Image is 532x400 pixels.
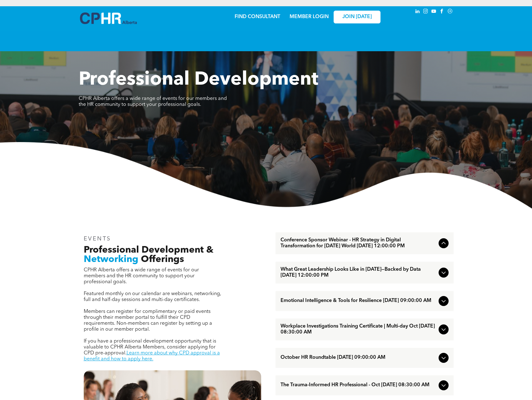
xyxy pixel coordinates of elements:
[281,382,436,388] span: The Trauma-Informed HR Professional - Oct [DATE] 08:30:00 AM
[439,8,445,16] a: facebook
[80,12,137,24] img: A blue and white logo for cp alberta
[84,309,212,332] span: Members can register for complimentary or paid events through their member portal to fulfill thei...
[84,351,220,362] a: Learn more about why CPD approval is a benefit and how to apply here.
[281,237,436,249] span: Conference Sponsor Webinar - HR Strategy in Digital Transformation for [DATE] World [DATE] 12:00:...
[414,8,421,16] a: linkedin
[281,267,436,279] span: What Great Leadership Looks Like in [DATE]—Backed by Data [DATE] 12:00:00 PM
[281,298,436,304] span: Emotional Intelligence & Tools for Resilience [DATE] 09:00:00 AM
[84,268,199,284] span: CPHR Alberta offers a wide range of events for our members and the HR community to support your p...
[281,355,436,361] span: October HR Roundtable [DATE] 09:00:00 AM
[447,8,454,16] a: Social network
[84,255,138,264] span: Networking
[84,291,221,302] span: Featured monthly on our calendar are webinars, networking, full and half-day sessions and multi-d...
[281,323,436,335] span: Workplace Investigations Training Certificate | Multi-day Oct [DATE] 08:30:00 AM
[79,96,227,107] span: CPHR Alberta offers a wide range of events for our members and the HR community to support your p...
[235,14,280,19] a: FIND CONSULTANT
[430,8,437,16] a: youtube
[84,236,112,242] span: EVENTS
[290,14,329,19] a: MEMBER LOGIN
[79,71,318,89] span: Professional Development
[141,255,184,264] span: Offerings
[422,8,429,16] a: instagram
[334,11,380,23] a: JOIN [DATE]
[84,245,213,255] span: Professional Development &
[84,339,216,356] span: If you have a professional development opportunity that is valuable to CPHR Alberta Members, cons...
[342,14,372,20] span: JOIN [DATE]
